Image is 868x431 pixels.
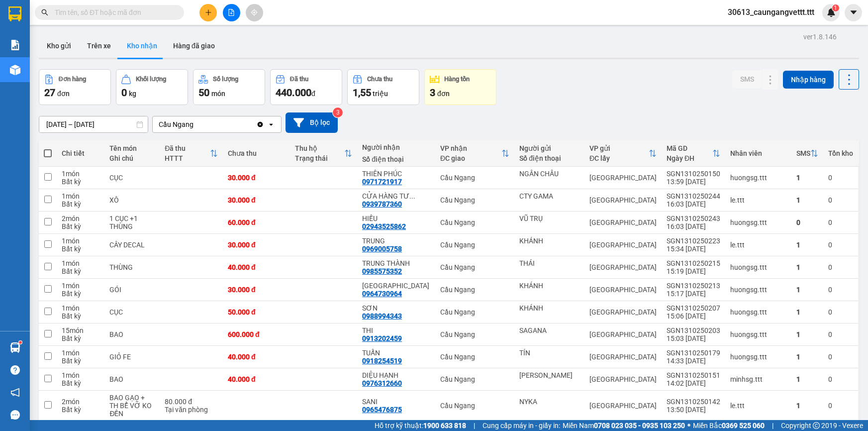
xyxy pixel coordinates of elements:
div: 15 món [62,326,99,334]
div: 0964730964 [362,290,402,298]
div: le.ttt [730,402,786,410]
div: 1 món [62,371,99,379]
div: 1 món [62,304,99,312]
span: plus [205,9,212,16]
button: Đã thu440.000đ [270,69,342,105]
div: 40.000 đ [228,263,285,271]
div: KHÁNH [519,237,579,245]
div: DIỆU HẠNH [362,371,430,379]
div: SGN1310250215 [667,259,720,267]
div: huongsg.ttt [730,286,786,294]
th: Toggle SortBy [584,140,662,167]
span: 440.000 [276,87,311,99]
div: VP nhận [440,144,501,152]
div: Cầu Ngang [440,402,509,410]
th: Toggle SortBy [435,140,514,167]
div: 02943525862 [362,222,406,230]
span: ... [409,192,415,200]
img: logo-vxr [8,6,21,21]
sup: 1 [19,341,22,344]
div: 0 [828,402,853,410]
div: [GEOGRAPHIC_DATA] [589,330,657,338]
div: THÙNG [109,263,155,271]
div: Cầu Ngang [440,286,509,294]
div: [GEOGRAPHIC_DATA] [589,353,657,361]
div: [GEOGRAPHIC_DATA] [589,308,657,316]
button: caret-down [845,4,862,21]
div: CTY GAMA [519,192,579,200]
div: 0939787360 [362,200,402,208]
div: Bất kỳ [62,200,99,208]
div: 0965476875 [362,406,402,414]
th: Toggle SortBy [791,140,823,167]
div: 1 [796,353,818,361]
div: ver 1.8.146 [803,31,837,42]
div: 13:50 [DATE] [667,406,720,414]
span: 0 [121,87,127,99]
div: Bất kỳ [62,406,99,414]
div: 15:34 [DATE] [667,245,720,253]
div: SANI [362,398,430,406]
div: 30.000 đ [228,241,285,249]
div: 0913202459 [362,334,402,342]
span: question-circle [10,365,20,375]
div: Bất kỳ [62,312,99,320]
span: 30613_caungangvettt.ttt [720,6,822,18]
div: 1 [796,375,818,383]
div: 15:19 [DATE] [667,267,720,275]
div: 0 [828,353,853,361]
span: file-add [228,9,235,16]
div: 1 món [62,170,99,178]
div: Mã GD [667,144,712,152]
div: Tại văn phòng [165,406,218,414]
div: 14:33 [DATE] [667,357,720,365]
div: 1 món [62,192,99,200]
div: Đã thu [290,76,308,83]
div: 16:03 [DATE] [667,222,720,230]
div: 0976312660 [362,379,402,387]
div: Cầu Ngang [440,218,509,226]
div: Bất kỳ [62,245,99,253]
div: SGN1310250179 [667,349,720,357]
div: 0 [828,330,853,338]
button: Khối lượng0kg [116,69,188,105]
div: VŨ TRỤ [519,215,579,222]
div: 0 [828,174,853,182]
div: 30.000 đ [228,286,285,294]
div: Cầu Ngang [159,119,193,129]
div: Thu hộ [295,144,344,152]
div: SGN1310250244 [667,192,720,200]
span: đ [311,90,315,98]
span: đơn [57,90,70,98]
div: Cầu Ngang [440,353,509,361]
div: Cầu Ngang [440,196,509,204]
svg: Clear value [256,120,264,128]
span: đơn [437,90,450,98]
div: Chưa thu [367,76,392,83]
div: 0 [828,308,853,316]
div: 50.000 đ [228,308,285,316]
div: Cầu Ngang [440,263,509,271]
div: 60.000 đ [228,218,285,226]
div: 15:03 [DATE] [667,334,720,342]
div: 1 [796,286,818,294]
div: 30.000 đ [228,174,285,182]
div: 40.000 đ [228,353,285,361]
span: 1,55 [353,87,371,99]
div: 80.000 đ [165,398,218,406]
div: HIẾU [362,215,430,222]
div: GIỎ FE [109,353,155,361]
div: [GEOGRAPHIC_DATA] [589,263,657,271]
th: Toggle SortBy [290,140,357,167]
span: copyright [813,422,820,429]
div: 0 [796,218,818,226]
button: Kho nhận [119,34,165,58]
div: Hàng tồn [444,76,470,83]
div: 1 [796,402,818,410]
div: SGN1310250151 [667,371,720,379]
div: Người gửi [519,144,579,152]
span: 50 [198,87,209,99]
input: Selected Cầu Ngang. [194,119,195,129]
div: SAGANA [519,326,579,334]
div: SGN1310250203 [667,326,720,334]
